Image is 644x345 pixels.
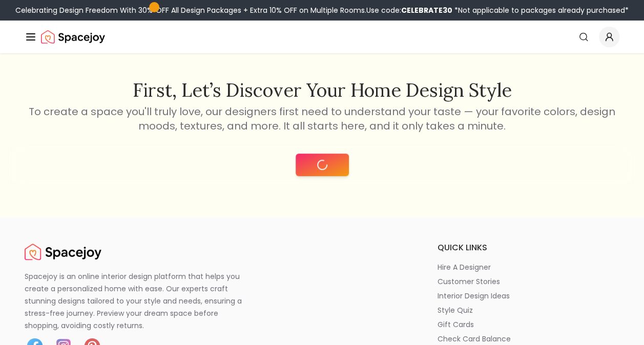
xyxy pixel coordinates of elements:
[438,242,619,254] h6: quick links
[438,334,511,344] p: check card balance
[438,305,473,315] p: style quiz
[438,262,491,272] p: hire a designer
[438,319,474,330] p: gift cards
[27,80,617,100] h2: First, let’s discover your home design style
[25,20,619,53] nav: Global
[366,5,452,15] span: Use code:
[27,104,617,133] p: To create a space you'll truly love, our designers first need to understand your taste — your fav...
[438,305,619,315] a: style quiz
[438,276,500,287] p: customer stories
[438,291,510,301] p: interior design ideas
[15,5,629,15] div: Celebrating Design Freedom With 30% OFF All Design Packages + Extra 10% OFF on Multiple Rooms.
[452,5,629,15] span: *Not applicable to packages already purchased*
[25,270,254,332] p: Spacejoy is an online interior design platform that helps you create a personalized home with eas...
[41,27,105,47] img: Spacejoy Logo
[438,276,619,287] a: customer stories
[438,262,619,272] a: hire a designer
[401,5,452,15] b: CELEBRATE30
[41,27,105,47] a: Spacejoy
[25,242,101,262] a: Spacejoy
[438,319,619,330] a: gift cards
[438,334,619,344] a: check card balance
[25,242,101,262] img: Spacejoy Logo
[438,291,619,301] a: interior design ideas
